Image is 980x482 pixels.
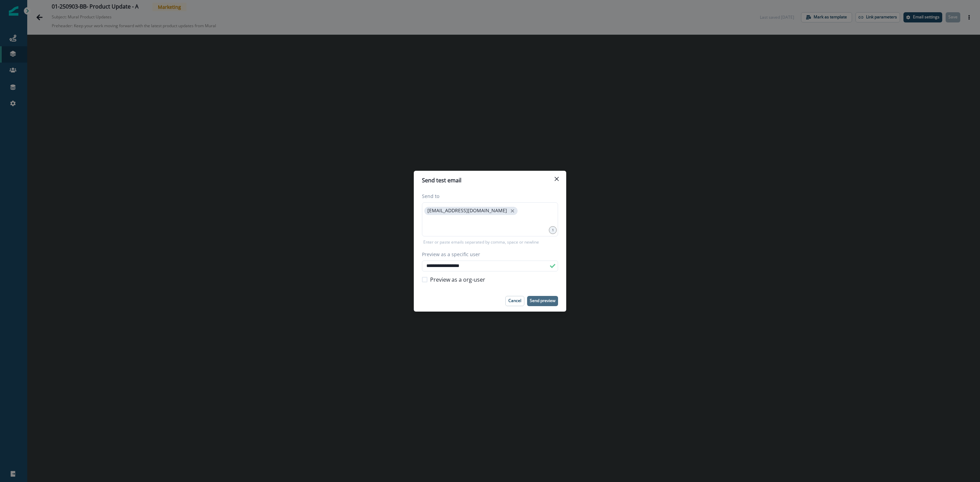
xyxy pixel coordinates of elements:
[508,298,521,303] p: Cancel
[422,176,461,184] p: Send test email
[551,173,562,184] button: Close
[430,276,485,284] span: Preview as a org-user
[422,251,554,258] label: Preview as a specific user
[427,208,507,214] p: [EMAIL_ADDRESS][DOMAIN_NAME]
[505,296,524,306] button: Cancel
[549,226,557,234] div: 1
[422,193,554,200] label: Send to
[530,298,555,303] p: Send preview
[527,296,558,306] button: Send preview
[509,207,516,214] button: close
[422,239,540,245] p: Enter or paste emails separated by comma, space or newline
